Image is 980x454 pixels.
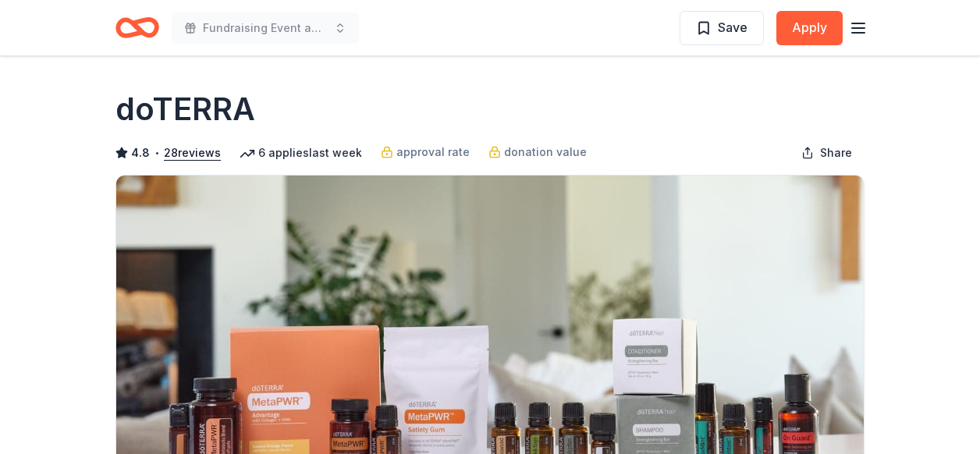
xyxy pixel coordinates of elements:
[115,9,159,46] a: Home
[789,137,865,168] button: Share
[381,143,470,161] a: approval rate
[776,11,843,45] button: Apply
[172,12,359,44] button: Fundraising Event and Auction
[680,11,764,45] button: Save
[488,143,587,161] a: donation value
[504,143,587,161] span: donation value
[131,144,150,162] span: 4.8
[164,144,221,162] button: 28reviews
[203,19,328,37] span: Fundraising Event and Auction
[396,143,470,161] span: approval rate
[154,147,160,159] span: •
[718,17,747,37] span: Save
[115,87,255,131] h1: doTERRA
[820,144,852,162] span: Share
[240,144,362,162] div: 6 applies last week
